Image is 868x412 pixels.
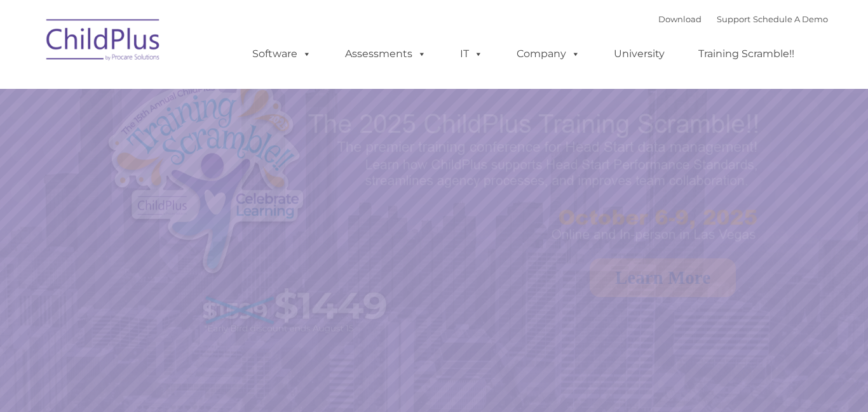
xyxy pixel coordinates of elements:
a: Company [504,41,593,67]
a: Support [717,14,750,24]
font: | [658,14,828,24]
a: Download [658,14,702,24]
a: Software [240,41,324,67]
a: Learn More [590,258,736,297]
a: Assessments [332,41,439,67]
a: Schedule A Demo [753,14,828,24]
a: University [601,41,677,67]
a: Training Scramble!! [686,41,807,67]
a: IT [447,41,496,67]
img: ChildPlus by Procare Solutions [40,10,167,74]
